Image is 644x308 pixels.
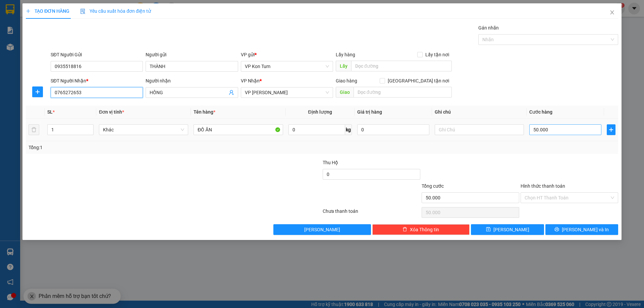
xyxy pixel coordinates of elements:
[336,52,355,57] span: Lấy hàng
[146,51,238,58] div: Người gửi
[29,124,39,135] button: delete
[47,109,53,115] span: SL
[33,89,43,95] span: plus
[402,227,407,232] span: delete
[245,61,329,71] span: VP Kon Tum
[241,51,333,58] div: VP gửi
[372,224,470,235] button: deleteXóa Thông tin
[336,87,354,98] span: Giao
[194,124,283,135] input: VD: Bàn, Ghế
[26,9,31,13] span: plus
[29,144,249,151] div: Tổng: 1
[99,109,124,115] span: Đơn vị tính
[354,87,452,98] input: Dọc đường
[273,224,371,235] button: [PERSON_NAME]
[357,124,429,135] input: 0
[80,8,151,14] span: Yêu cầu xuất hóa đơn điện tử
[422,183,444,189] span: Tổng cước
[493,226,529,233] span: [PERSON_NAME]
[435,124,524,135] input: Ghi Chú
[609,10,615,15] span: close
[521,183,565,189] label: Hình thức thanh toán
[385,77,452,84] span: [GEOGRAPHIC_DATA] tận nơi
[562,226,609,233] span: [PERSON_NAME] và In
[471,224,544,235] button: save[PERSON_NAME]
[478,25,499,30] label: Gán nhãn
[103,125,184,135] span: Khác
[345,124,352,135] span: kg
[80,9,86,14] img: icon
[423,51,452,58] span: Lấy tận nơi
[603,3,622,22] button: Close
[357,109,382,115] span: Giá trị hàng
[323,160,338,165] span: Thu Hộ
[336,61,351,71] span: Lấy
[486,227,491,232] span: save
[308,109,332,115] span: Định lượng
[529,109,552,115] span: Cước hàng
[545,224,618,235] button: printer[PERSON_NAME] và In
[32,86,43,97] button: plus
[432,106,527,119] th: Ghi chú
[245,87,329,98] span: VP Thành Thái
[322,207,421,219] div: Chưa thanh toán
[554,227,559,232] span: printer
[26,8,69,14] span: TẠO ĐƠN HÀNG
[194,109,215,115] span: Tên hàng
[229,90,234,95] span: user-add
[241,78,260,83] span: VP Nhận
[51,51,143,58] div: SĐT Người Gửi
[607,124,615,135] button: plus
[51,77,143,84] div: SĐT Người Nhận
[607,127,615,132] span: plus
[304,226,340,233] span: [PERSON_NAME]
[146,77,238,84] div: Người nhận
[410,226,439,233] span: Xóa Thông tin
[351,61,452,71] input: Dọc đường
[336,78,357,83] span: Giao hàng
